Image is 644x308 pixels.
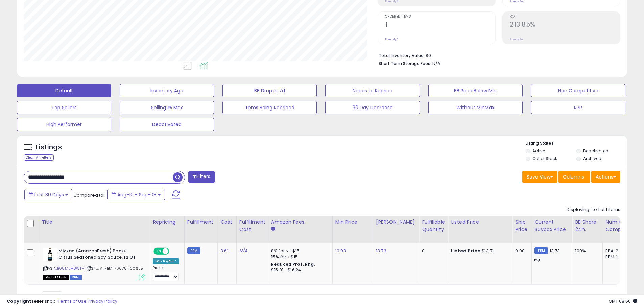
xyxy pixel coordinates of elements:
button: Default [17,84,111,97]
button: 30 Day Decrease [325,101,420,114]
a: N/A [239,247,247,254]
span: Last 30 Days [34,191,64,198]
div: BB Share 24h. [575,219,600,233]
button: Deactivated [120,118,214,131]
small: Prev: N/A [385,37,398,41]
b: Mizkan (AmazonFresh) Ponzu Citrus Seasoned Soy Sauce, 12 Oz [58,248,141,262]
div: 100% [575,248,597,254]
div: Min Price [335,219,370,226]
button: BB Price Below Min [428,84,523,97]
a: 13.73 [376,247,386,254]
div: Amazon Fees [271,219,330,226]
h2: 213.85% [510,21,620,30]
h5: Listings [36,143,62,152]
span: N/A [432,60,440,67]
div: FBA: 2 [605,248,628,254]
button: BB Drop in 7d [222,84,317,97]
li: $0 [379,51,615,59]
button: Items Being Repriced [222,101,317,114]
div: 8% for <= $15 [271,248,327,254]
div: Fulfillable Quantity [422,219,445,233]
span: Ordered Items [385,15,495,19]
div: Ship Price [515,219,529,233]
button: RPR [531,101,625,114]
b: Short Term Storage Fees: [379,61,431,66]
a: Privacy Policy [88,298,117,304]
div: Preset: [153,266,179,281]
div: seller snap | | [7,298,117,305]
label: Archived [583,156,601,161]
label: Out of Stock [532,156,557,161]
div: Displaying 1 to 1 of 1 items [567,207,620,213]
a: Terms of Use [58,298,87,304]
button: Filters [188,171,215,183]
button: Needs to Reprice [325,84,420,97]
div: Clear All Filters [24,154,54,161]
div: $15.01 - $16.24 [271,267,327,273]
small: FBM [534,247,548,254]
button: Last 30 Days [24,189,72,200]
div: Current Buybox Price [534,219,569,233]
img: 31k3YHrpHjL._SL40_.jpg [43,248,57,261]
button: Non Competitive [531,84,625,97]
span: Columns [563,173,584,180]
button: Columns [558,171,590,183]
b: Total Inventory Value: [379,53,425,58]
a: 10.03 [335,247,346,254]
div: 0.00 [515,248,526,254]
span: 2025-10-9 08:50 GMT [609,298,637,304]
span: | SKU: A-FBM-76078-100625 [86,266,143,271]
h2: 1 [385,21,495,30]
b: Listed Price: [451,247,482,254]
div: Cost [220,219,234,226]
a: 3.61 [220,247,229,254]
div: Num of Comp. [605,219,630,233]
button: Actions [591,171,620,183]
p: Listing States: [526,140,627,147]
label: Active [532,148,545,154]
div: Win BuyBox * [153,258,179,264]
small: Prev: N/A [510,37,523,41]
div: Fulfillment [187,219,215,226]
div: ASIN: [43,248,145,279]
button: Save View [522,171,557,183]
span: FBM [70,275,82,280]
span: ROI [510,15,620,19]
div: $13.71 [451,248,507,254]
button: Inventory Age [120,84,214,97]
div: 15% for > $15 [271,254,327,260]
button: High Performer [17,118,111,131]
small: Amazon Fees. [271,226,275,232]
label: Deactivated [583,148,609,154]
button: Without MinMax [428,101,523,114]
div: Repricing [153,219,182,226]
div: Fulfillment Cost [239,219,265,233]
span: Compared to: [73,192,104,198]
span: 13.73 [550,247,560,254]
div: FBM: 1 [605,254,628,260]
span: Show: entries [29,293,77,300]
button: Top Sellers [17,101,111,114]
span: All listings that are currently out of stock and unavailable for purchase on Amazon [43,275,69,280]
div: 0 [422,248,443,254]
span: Aug-10 - Sep-08 [117,191,157,198]
span: OFF [168,248,179,254]
a: B08M2H8WTH [57,266,85,271]
span: ON [154,248,163,254]
b: Reduced Prof. Rng. [271,261,315,267]
div: [PERSON_NAME] [376,219,416,226]
button: Selling @ Max [120,101,214,114]
small: FBM [187,247,200,254]
strong: Copyright [7,298,31,304]
button: Aug-10 - Sep-08 [107,189,165,200]
div: Title [42,219,147,226]
div: Listed Price [451,219,509,226]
